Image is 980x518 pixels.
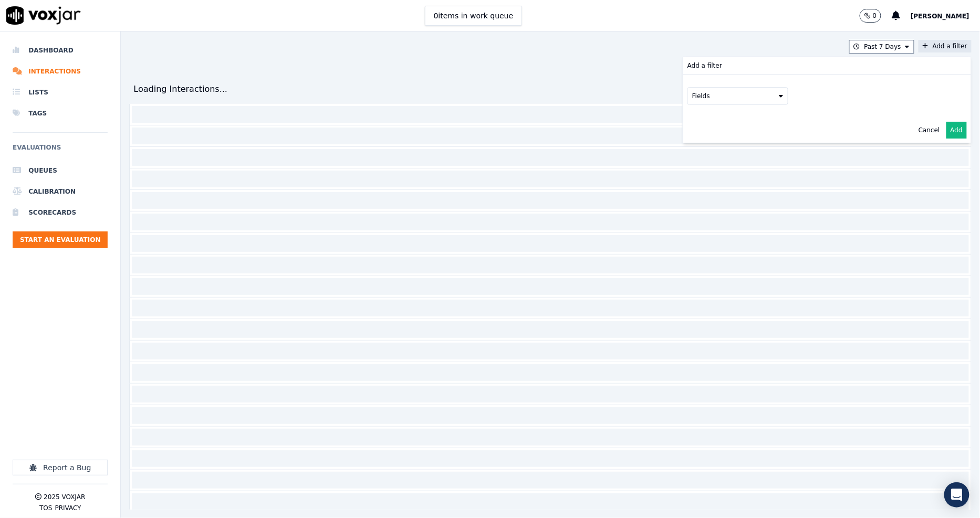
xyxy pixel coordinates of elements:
button: Cancel [919,126,940,134]
h6: Evaluations [13,141,108,160]
a: Calibration [13,181,108,202]
button: Add [946,122,967,139]
button: Past 7 Days [849,40,914,54]
button: Fields [687,87,788,105]
a: Queues [13,160,108,181]
button: TOS [39,504,52,512]
a: Dashboard [13,40,108,61]
button: 0 [860,9,892,23]
button: Add a filterAdd a filter Fields Cancel Add [919,40,972,52]
div: Open Intercom Messenger [944,482,969,508]
div: Loading Interactions... [133,83,227,96]
button: Report a Bug [13,460,108,475]
a: Tags [13,103,108,124]
a: Scorecards [13,202,108,223]
span: [PERSON_NAME] [911,13,969,20]
button: Privacy [55,504,81,512]
button: 0items in work queue [425,6,523,26]
p: Add a filter [687,61,722,70]
button: 0 [860,9,882,23]
button: Start an Evaluation [13,231,108,248]
a: Lists [13,82,108,103]
img: voxjar logo [6,6,81,25]
button: [PERSON_NAME] [911,9,980,22]
p: 2025 Voxjar [44,493,85,501]
a: Interactions [13,61,108,82]
p: 0 [873,12,877,20]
